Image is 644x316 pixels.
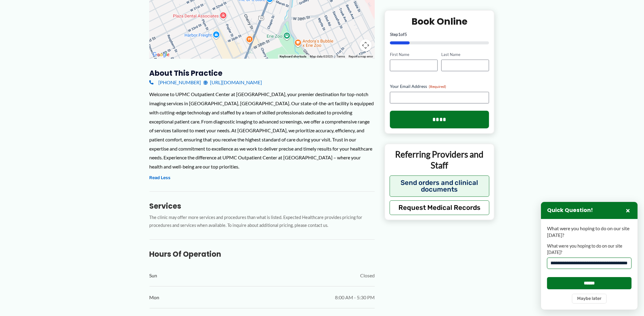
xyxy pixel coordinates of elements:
span: 8:00 AM - 5:30 PM [335,293,375,302]
p: What were you hoping to do on our site [DATE]? [547,225,632,239]
span: Mon [150,293,160,302]
span: (Required) [429,84,446,89]
span: 5 [405,31,407,36]
h3: Services [150,201,375,211]
span: Map data ©2025 [310,55,333,58]
a: Terms (opens in new tab) [336,55,345,58]
p: Referring Providers and Staff [390,149,490,171]
a: [PHONE_NUMBER] [150,78,201,87]
button: Request Medical Records [390,200,490,215]
label: Your Email Address [390,83,489,89]
span: Sun [150,271,157,280]
button: Map camera controls [360,39,372,51]
label: What were you hoping to do on our site [DATE]? [547,243,632,255]
label: Last Name [441,51,489,57]
button: Read Less [150,174,171,182]
a: Open this area in Google Maps (opens a new window) [151,51,171,59]
h3: About this practice [150,68,375,78]
div: Welcome to UPMC Outpatient Center at [GEOGRAPHIC_DATA], your premier destination for top-notch im... [150,90,375,171]
button: Keyboard shortcuts [280,54,306,59]
img: Google [151,51,171,59]
button: Send orders and clinical documents [390,175,490,196]
span: Closed [360,271,375,280]
span: 1 [398,31,401,36]
p: The clinic may offer more services and procedures than what is listed. Expected Healthcare provid... [150,214,375,230]
button: Maybe later [572,294,607,304]
h3: Hours of Operation [150,249,375,259]
a: Report a map error [349,55,373,58]
p: Step of [390,32,489,36]
h3: Quick Question! [547,207,593,214]
button: Close [624,207,632,214]
h2: Book Online [390,15,489,27]
label: First Name [390,51,438,57]
a: [URL][DOMAIN_NAME] [204,78,262,87]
